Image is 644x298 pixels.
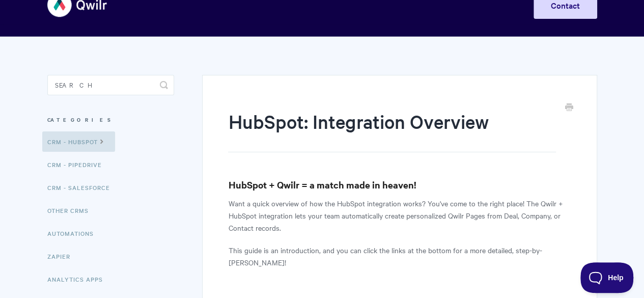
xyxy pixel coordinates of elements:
p: This guide is an introduction, and you can click the links at the bottom for a more detailed, ste... [228,244,571,268]
h3: HubSpot + Qwilr = a match made in heaven! [228,178,571,192]
iframe: Toggle Customer Support [580,262,634,293]
input: Search [47,75,174,95]
h3: Categories [47,111,174,129]
a: Zapier [47,246,78,266]
a: CRM - Salesforce [47,177,118,198]
a: Other CRMs [47,200,96,221]
p: Want a quick overview of how the HubSpot integration works? You've come to the right place! The Q... [228,197,571,234]
a: Print this Article [565,102,573,114]
h1: HubSpot: Integration Overview [228,109,555,152]
a: Automations [47,223,101,243]
a: Analytics Apps [47,269,110,289]
a: CRM - HubSpot [42,131,115,152]
a: CRM - Pipedrive [47,154,109,175]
